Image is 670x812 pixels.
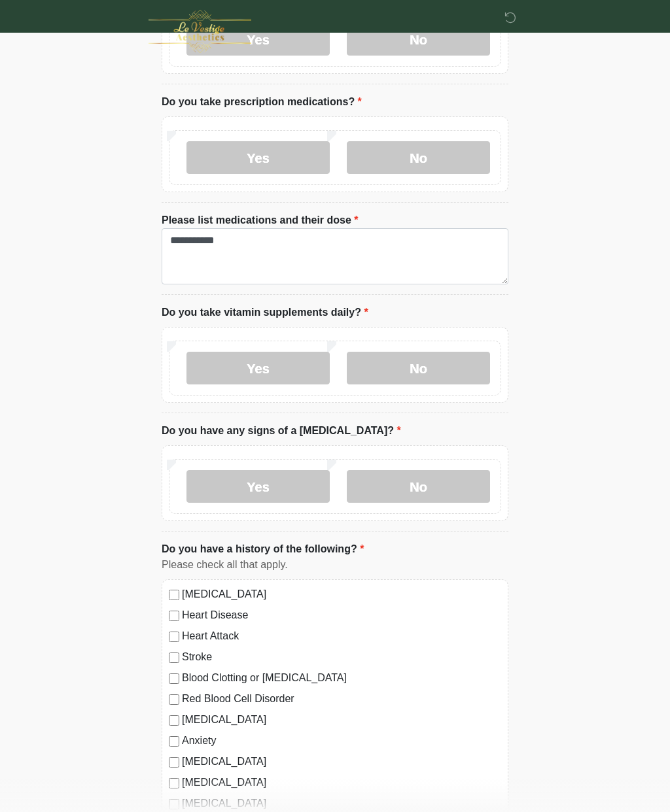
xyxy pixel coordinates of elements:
[182,796,501,811] label: [MEDICAL_DATA]
[162,212,359,228] label: Please list medications and their dose
[169,736,179,747] input: Anxiety
[347,470,490,503] label: No
[169,632,179,642] input: Heart Attack
[182,712,501,728] label: [MEDICAL_DATA]
[169,778,179,788] input: [MEDICAL_DATA]
[169,652,179,663] input: Stroke
[169,694,179,705] input: Red Blood Cell Disorder
[182,670,501,686] label: Blood Clotting or [MEDICAL_DATA]
[186,352,330,384] label: Yes
[182,733,501,749] label: Anxiety
[347,352,490,384] label: No
[182,754,501,770] label: [MEDICAL_DATA]
[169,590,179,600] input: [MEDICAL_DATA]
[182,649,501,665] label: Stroke
[182,775,501,790] label: [MEDICAL_DATA]
[162,94,362,110] label: Do you take prescription medications?
[169,673,179,684] input: Blood Clotting or [MEDICAL_DATA]
[182,691,501,707] label: Red Blood Cell Disorder
[182,607,501,623] label: Heart Disease
[169,611,179,621] input: Heart Disease
[149,10,251,53] img: Le Vestige Aesthetics Logo
[186,141,330,174] label: Yes
[182,628,501,644] label: Heart Attack
[162,541,364,557] label: Do you have a history of the following?
[186,470,330,503] label: Yes
[169,757,179,768] input: [MEDICAL_DATA]
[162,423,401,439] label: Do you have any signs of a [MEDICAL_DATA]?
[169,715,179,726] input: [MEDICAL_DATA]
[347,141,490,174] label: No
[162,305,368,320] label: Do you take vitamin supplements daily?
[169,799,179,809] input: [MEDICAL_DATA]
[162,557,508,573] div: Please check all that apply.
[182,586,501,602] label: [MEDICAL_DATA]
